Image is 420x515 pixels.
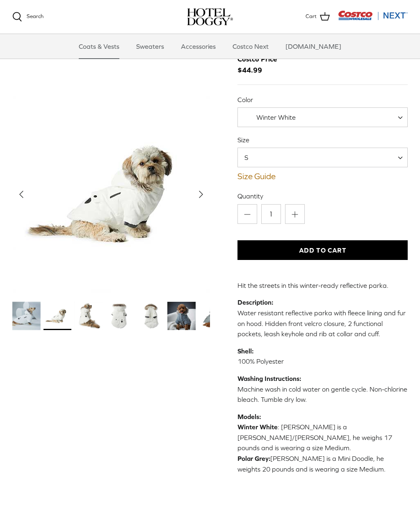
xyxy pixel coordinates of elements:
a: Thumbnail Link [105,302,134,330]
label: Size [237,135,408,144]
a: Size Guide [237,171,408,181]
a: Thumbnail Link [137,302,165,330]
a: Accessories [173,34,223,59]
p: : [PERSON_NAME] is a [PERSON_NAME]/[PERSON_NAME], he weighs 17 pounds and is wearing a size Mediu... [237,412,408,475]
span: Winter White [237,107,408,127]
button: Previous [12,185,30,203]
input: Quantity [261,204,281,224]
button: Add to Cart [237,240,408,260]
span: Winter White [256,114,296,121]
p: 100% Polyester [237,346,408,367]
a: Thumbnail Link [167,302,196,330]
a: hoteldoggy.com hoteldoggycom [187,8,233,25]
p: Machine wash in cold water on gentle cycle. Non-chlorine bleach. Tumble dry low. [237,374,408,405]
a: Thumbnail Link [74,302,103,330]
span: S [237,148,408,167]
a: Thumbnail Link [199,302,227,330]
img: Costco Next [338,10,408,21]
strong: Polar Grey: [237,455,270,462]
span: Search [27,13,43,19]
button: Next [192,185,210,203]
strong: Shell: [237,347,253,355]
span: Winter White [238,113,312,122]
a: Costco Next [225,34,276,59]
p: Hit the streets in this winter-ready reflective parka. [237,280,408,291]
div: Costco Price [237,54,277,65]
a: Search [12,12,43,22]
a: [DOMAIN_NAME] [278,34,349,59]
a: Cart [306,11,330,22]
strong: Washing Instructions: [237,375,301,382]
a: Thumbnail Link [43,302,72,330]
strong: Description: [237,299,273,306]
label: Quantity [237,191,408,201]
a: Sweaters [129,34,171,59]
a: Show Gallery [12,96,210,293]
p: Water resistant reflective parka with fleece lining and fur on hood. Hidden front velcro closure,... [237,297,408,339]
a: Visit Costco Next [338,16,408,22]
a: Coats & Vests [71,34,127,59]
strong: Models: Winter White [237,413,278,431]
span: Cart [306,12,317,21]
label: Color [237,95,408,104]
span: $44.99 [237,54,285,76]
img: hoteldoggycom [187,8,233,25]
a: Thumbnail Link [12,302,41,330]
span: S [238,153,265,162]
